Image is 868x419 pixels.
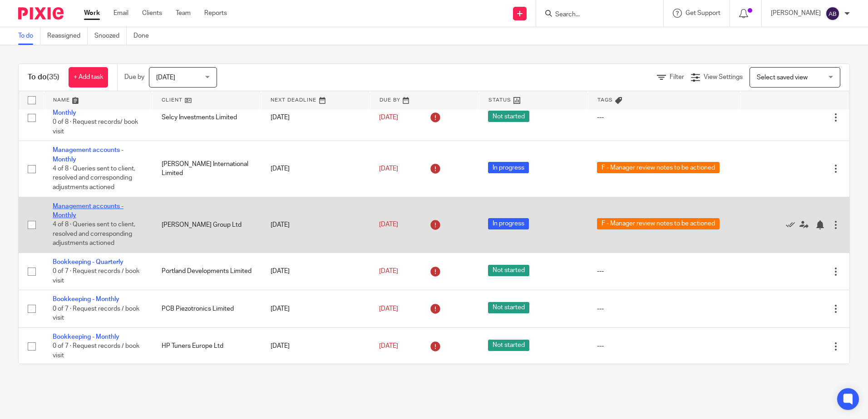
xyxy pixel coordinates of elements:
td: [DATE] [261,253,370,290]
td: [DATE] [261,290,370,327]
p: Due by [124,73,144,82]
span: Not started [488,111,529,122]
span: Get Support [686,10,720,16]
div: --- [597,267,731,276]
span: Select saved view [757,74,808,81]
a: Bookkeeping - Quarterly [53,259,123,265]
a: Reports [204,9,227,18]
a: Team [176,9,191,18]
td: [DATE] [261,141,370,197]
span: 0 of 7 · Request records / book visit [53,306,139,322]
a: Bookkeeping - Monthly [53,296,119,302]
span: [DATE] [379,306,398,312]
p: [PERSON_NAME] [771,9,821,18]
td: [PERSON_NAME] International Limited [153,141,261,197]
td: PCB Piezotronics Limited [153,290,261,327]
td: [DATE] [261,197,370,253]
span: 0 of 7 · Request records / book visit [53,268,139,284]
span: [DATE] [379,268,398,274]
td: HP Tuners Europe Ltd [153,327,261,365]
a: Clients [142,9,162,18]
span: [DATE] [379,114,398,121]
span: F - Manager review notes to be actioned [597,218,720,229]
a: Mark as done [786,220,799,229]
a: Reassigned [47,27,88,45]
span: 0 of 7 · Request records / book visit [53,343,139,359]
td: Portland Developments Limited [153,253,261,290]
td: [PERSON_NAME] Group Ltd [153,197,261,253]
span: 0 of 8 · Request records/ book visit [53,119,138,135]
a: Management accounts - Monthly [53,100,123,116]
span: Tags [597,97,613,102]
a: Bookkeeping - Monthly [53,334,119,340]
span: [DATE] [379,222,398,228]
a: Work [84,9,100,18]
span: [DATE] [379,166,398,172]
span: [DATE] [379,343,398,349]
a: + Add task [69,67,108,88]
span: 4 of 8 · Queries sent to client, resolved and corresponding adjustments actioned [53,221,135,246]
span: In progress [488,162,529,173]
td: Selcy Investments Limited [153,94,261,141]
span: Filter [670,74,684,80]
a: Done [133,27,156,45]
span: (35) [47,73,59,81]
span: Not started [488,340,529,351]
h1: To do [28,73,59,82]
img: svg%3E [825,6,840,21]
a: Management accounts - Monthly [53,147,123,162]
div: --- [597,304,731,313]
a: To do [18,27,40,45]
span: F - Manager review notes to be actioned [597,162,720,173]
span: Not started [488,265,529,276]
span: In progress [488,218,529,229]
span: View Settings [704,74,743,80]
div: --- [597,113,731,122]
span: Not started [488,302,529,313]
div: --- [597,341,731,351]
a: Management accounts - Monthly [53,203,123,219]
img: Pixie [18,7,64,19]
span: 4 of 8 · Queries sent to client, resolved and corresponding adjustments actioned [53,166,135,190]
td: [DATE] [261,327,370,365]
a: Snoozed [94,27,127,45]
a: Email [113,9,128,18]
td: [DATE] [261,94,370,141]
span: [DATE] [156,74,175,81]
input: Search [554,11,636,19]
